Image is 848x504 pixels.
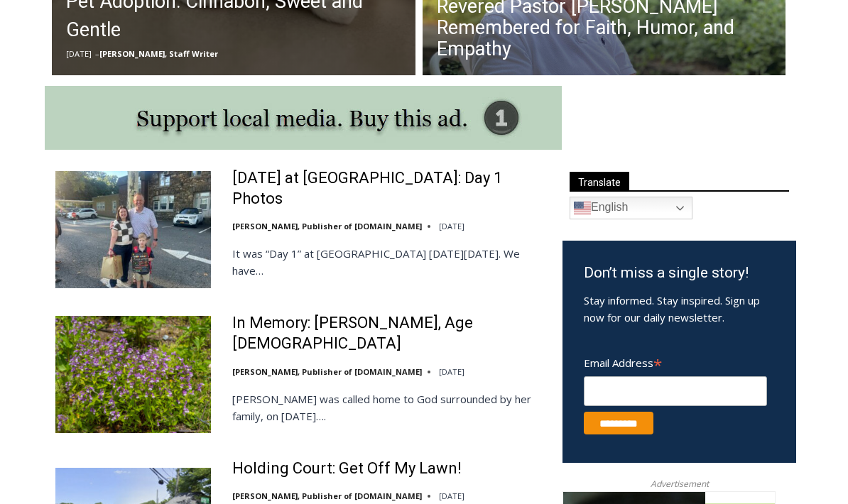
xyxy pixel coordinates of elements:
p: Stay informed. Stay inspired. Sign up now for our daily newsletter. [584,292,775,326]
p: [PERSON_NAME] was called home to God surrounded by her family, on [DATE]…. [232,390,544,424]
time: [DATE] [66,48,92,59]
span: Advertisement [636,477,723,491]
img: en [574,199,591,217]
time: [DATE] [439,491,464,501]
label: Email Address [584,349,767,374]
img: First Day of School at Rye City Schools: Day 1 Photos [55,171,211,287]
a: English [570,197,692,219]
span: Open Tues. - Sun. [PHONE_NUMBER] [4,146,139,200]
a: Holding Court: Get Off My Lawn! [232,459,462,479]
p: It was “Day 1” at [GEOGRAPHIC_DATA] [DATE][DATE]. We have… [232,245,544,279]
time: [DATE] [439,221,464,231]
time: [DATE] [439,366,464,377]
span: Translate [570,172,629,191]
a: [DATE] at [GEOGRAPHIC_DATA]: Day 1 Photos [232,168,544,209]
a: [PERSON_NAME], Staff Writer [99,48,218,59]
span: – [95,48,99,59]
img: In Memory: Adele Arrigale, Age 90 [55,316,211,432]
h3: Don’t miss a single story! [584,262,775,285]
a: [PERSON_NAME], Publisher of [DOMAIN_NAME] [232,491,422,501]
a: Open Tues. - Sun. [PHONE_NUMBER] [1,143,143,177]
a: Intern @ [DOMAIN_NAME] [342,138,688,177]
div: "[PERSON_NAME]'s draw is the fine variety of pristine raw fish kept on hand" [146,89,209,170]
a: In Memory: [PERSON_NAME], Age [DEMOGRAPHIC_DATA] [232,313,544,354]
div: "I learned about the history of a place I’d honestly never considered even as a resident of [GEOG... [359,1,671,138]
a: [PERSON_NAME], Publisher of [DOMAIN_NAME] [232,366,422,377]
a: [PERSON_NAME], Publisher of [DOMAIN_NAME] [232,221,422,231]
span: Intern @ [DOMAIN_NAME] [371,141,658,173]
img: support local media, buy this ad [45,86,562,150]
